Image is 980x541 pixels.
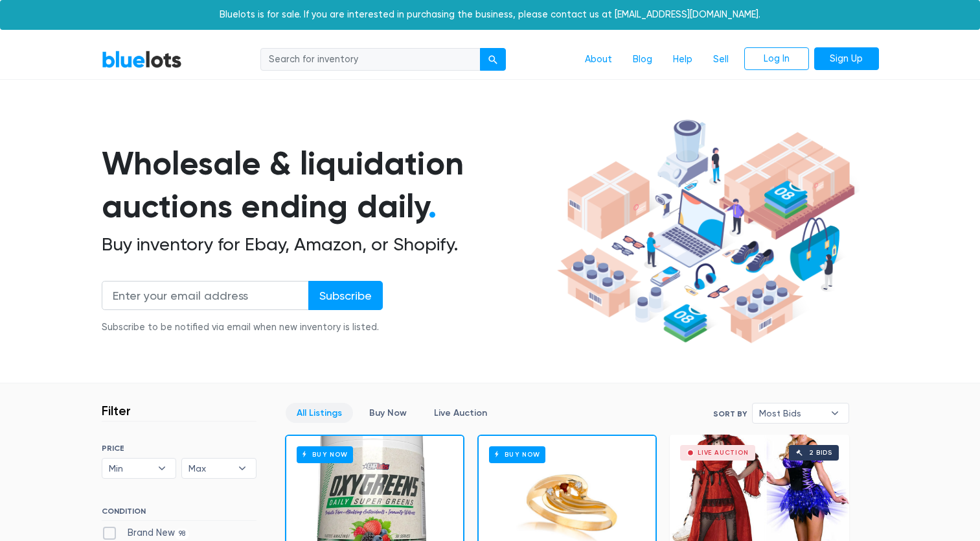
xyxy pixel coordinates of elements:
b: ▾ [148,459,176,478]
a: Live Auction [423,403,498,423]
a: All Listings [286,403,353,423]
input: Subscribe [308,281,383,310]
span: . [428,187,437,226]
h1: Wholesale & liquidation auctions ending daily [102,142,553,228]
a: Sell [703,47,739,72]
span: 98 [175,529,190,539]
a: Blog [622,47,663,72]
a: Log In [744,47,809,71]
a: Buy Now [358,403,418,423]
div: Live Auction [698,450,749,456]
label: Brand New [102,526,190,540]
h6: Buy Now [489,446,545,463]
b: ▾ [821,403,849,423]
h2: Buy inventory for Ebay, Amazon, or Shopify. [102,234,553,256]
h3: Filter [102,403,131,418]
h6: CONDITION [102,507,256,521]
label: Sort By [713,408,747,420]
span: Max [188,459,231,478]
span: Min [109,459,152,478]
div: 2 bids [809,450,832,456]
a: Sign Up [814,47,879,71]
h6: Buy Now [297,446,353,463]
span: Most Bids [759,403,824,423]
img: hero-ee84e7d0318cb26816c560f6b4441b76977f77a177738b4e94f68c95b2b83dbb.png [553,114,860,350]
b: ▾ [229,459,256,478]
input: Search for inventory [260,48,481,71]
a: BlueLots [102,50,182,69]
h6: PRICE [102,444,256,453]
input: Enter your email address [102,281,309,310]
div: Subscribe to be notified via email when new inventory is listed. [102,320,383,335]
a: About [575,47,622,72]
a: Help [663,47,703,72]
